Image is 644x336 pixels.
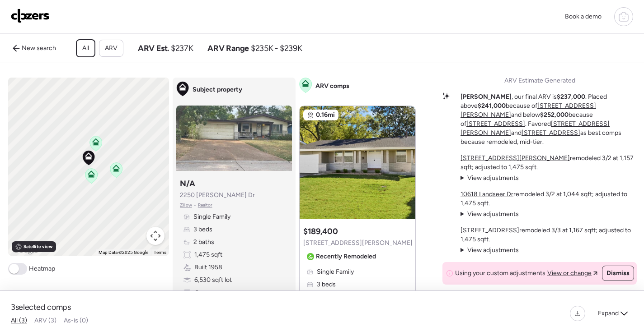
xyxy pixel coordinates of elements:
span: ARV (3) [34,317,56,324]
a: Terms (opens in new tab) [154,250,166,255]
span: 2250 [PERSON_NAME] Dr [180,191,255,200]
span: 0.16mi [316,110,335,120]
span: Single Family [193,212,230,221]
span: 3 selected comps [11,302,71,313]
span: 3 beds [317,280,336,289]
span: ARV Est. [138,43,169,54]
span: $237K [171,43,193,54]
button: Map camera controls [146,227,165,245]
span: View adjustments [467,246,519,254]
span: As-is (0) [64,317,88,324]
summary: View adjustments [461,246,519,255]
span: Map Data ©2025 Google [99,250,148,255]
span: View adjustments [467,174,519,182]
a: 10618 Landseer Dr [461,190,513,198]
strong: $252,000 [540,111,569,119]
span: Realtor [198,202,212,209]
span: [STREET_ADDRESS][PERSON_NAME] [303,239,413,248]
span: Recently Remodeled [316,252,376,261]
a: [STREET_ADDRESS] [461,226,519,234]
span: ARV Estimate Generated [504,76,575,85]
p: , our final ARV is . Placed above because of and below because of . Favored and as best comps bec... [461,92,637,147]
span: Dismiss [606,269,630,278]
span: Using your custom adjustments [455,269,545,278]
span: 3 beds [193,225,212,234]
p: remodeled 3/2 at 1,044 sqft; adjusted to 1,475 sqft. [461,190,637,208]
img: Logo [11,9,50,23]
a: Open this area in Google Maps (opens a new window) [10,244,40,256]
span: ARV Range [207,43,249,54]
a: View or change [547,269,597,278]
span: Single Family [317,267,354,276]
span: 2 baths [193,238,214,247]
span: ARV comps [315,82,349,91]
a: [STREET_ADDRESS] [466,120,525,128]
strong: [PERSON_NAME] [461,93,512,101]
p: remodeled 3/3 at 1,167 sqft; adjusted to 1,475 sqft. [461,226,637,244]
span: Satellite view [24,243,52,250]
span: 1,475 sqft [194,250,222,259]
span: $235K - $239K [251,43,302,54]
span: ARV [105,44,118,53]
h3: $189,400 [303,226,338,237]
strong: $237,000 [557,93,585,101]
span: 6,530 sqft lot [194,276,232,285]
span: • [194,202,196,209]
h3: N/A [180,178,195,189]
a: [STREET_ADDRESS][PERSON_NAME] [461,154,570,162]
span: Subject property [193,85,242,94]
strong: $241,000 [478,102,506,110]
span: View or change [547,269,592,278]
span: Built 1958 [194,263,222,272]
span: Garage [194,288,215,297]
span: Book a demo [565,13,602,20]
summary: View adjustments [461,210,519,219]
span: Heatmap [29,264,55,273]
a: [STREET_ADDRESS] [522,129,580,137]
span: All (3) [11,317,27,324]
p: remodeled 3/2 at 1,157 sqft; adjusted to 1,475 sqft. [461,154,637,172]
span: Expand [598,309,619,318]
a: New search [7,41,61,55]
span: View adjustments [467,210,519,218]
span: All [82,44,89,53]
span: Zillow [180,202,192,209]
summary: View adjustments [461,174,519,183]
span: New search [22,44,56,53]
img: Google [10,244,40,256]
